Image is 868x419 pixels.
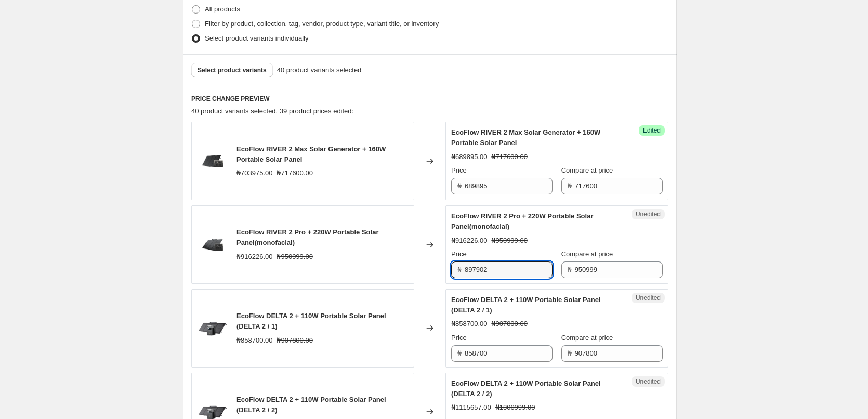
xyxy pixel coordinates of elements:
strike: ₦950999.00 [491,235,527,246]
h6: PRICE CHANGE PREVIEW [191,95,668,103]
span: ₦ [568,182,572,190]
span: All products [205,5,240,13]
span: EcoFlow DELTA 2 + 110W Portable Solar Panel (DELTA 2 / 1) [451,296,601,314]
span: ₦ [457,349,462,357]
img: ecoflow-river-2-pro-220w-portable-solar-panel-35861880766656_80x.png [197,229,228,260]
div: ₦858700.00 [236,335,272,346]
span: ₦ [457,266,462,273]
strike: ₦907800.00 [277,335,312,346]
span: EcoFlow DELTA 2 + 110W Portable Solar Panel (DELTA 2 / 2) [236,396,386,414]
strike: ₦950999.00 [277,252,312,262]
span: ₦ [568,266,572,273]
span: EcoFlow RIVER 2 Pro + 220W Portable Solar Panel(monofacial) [451,212,593,230]
span: Compare at price [561,250,613,258]
div: ₦703975.00 [236,168,272,178]
strike: ₦717600.00 [491,152,527,162]
span: EcoFlow RIVER 2 Max Solar Generator + 160W Portable Solar Panel [451,128,600,147]
span: Select product variants [198,66,267,74]
span: 40 product variants selected [277,65,362,75]
span: Unedited [636,377,661,386]
div: ₦916226.00 [236,252,272,262]
span: Price [451,250,467,258]
span: Select product variants individually [205,34,308,42]
div: ₦689895.00 [451,152,487,162]
span: Price [451,334,467,342]
span: Price [451,166,467,174]
div: ₦1115657.00 [451,402,491,413]
span: Compare at price [561,166,613,174]
span: EcoFlow RIVER 2 Max Solar Generator + 160W Portable Solar Panel [236,145,386,163]
span: EcoFlow DELTA 2 + 110W Portable Solar Panel (DELTA 2 / 1) [236,312,386,330]
strike: ₦1300999.00 [495,402,535,413]
span: Unedited [636,210,661,218]
span: EcoFlow RIVER 2 Pro + 220W Portable Solar Panel(monofacial) [236,228,378,246]
span: ₦ [457,182,462,190]
strike: ₦717600.00 [277,168,312,178]
div: ₦858700.00 [451,319,487,329]
img: DELTA_2_1_110W_e19d9a7c-2996-4a7b-b0d9-75acffe46078_80x.png [197,312,228,344]
div: ₦916226.00 [451,235,487,246]
span: 40 product variants selected. 39 product prices edited: [191,107,353,115]
strike: ₦907800.00 [491,319,527,329]
span: EcoFlow DELTA 2 + 110W Portable Solar Panel (DELTA 2 / 2) [451,379,601,398]
img: ecoflow-river-2-max-160w-portable-solar-panel-35917519913152_80x.png [197,146,228,177]
span: Unedited [636,294,661,302]
span: Filter by product, collection, tag, vendor, product type, variant title, or inventory [205,20,439,28]
button: Select product variants [191,63,273,77]
span: Compare at price [561,334,613,342]
span: Edited [643,126,661,135]
span: ₦ [568,349,572,357]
